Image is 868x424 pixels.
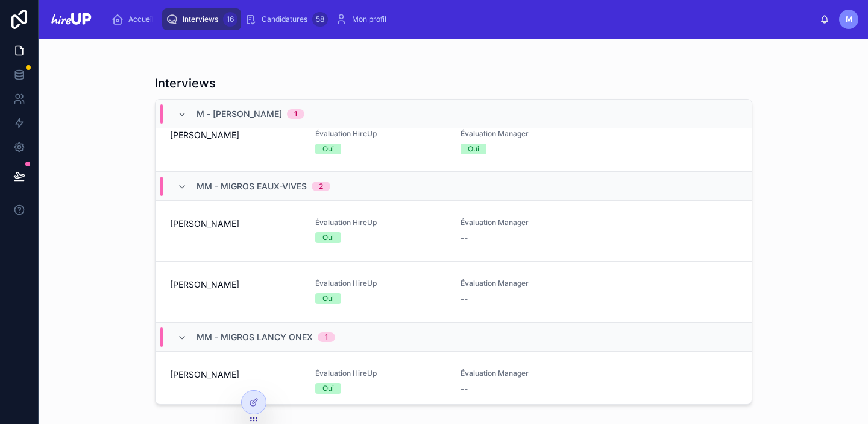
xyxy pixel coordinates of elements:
[48,10,93,29] img: App logo
[461,383,468,395] span: --
[156,262,752,323] a: [PERSON_NAME]Évaluation HireUpOuiÉvaluation Manager--
[156,352,752,413] a: [PERSON_NAME]Évaluation HireUpOuiÉvaluation Manager--
[846,14,852,24] span: M
[468,144,479,154] div: Oui
[325,332,328,342] div: 1
[156,201,752,262] a: [PERSON_NAME]Évaluation HireUpOuiÉvaluation Manager--
[262,14,307,24] span: Candidatures
[294,109,297,119] div: 1
[108,8,162,30] a: Accueil
[156,112,752,172] a: [PERSON_NAME]Évaluation HireUpOuiÉvaluation ManagerOui
[322,232,334,243] div: Oui
[461,293,468,305] span: --
[170,218,301,230] span: [PERSON_NAME]
[322,144,334,154] div: Oui
[319,182,323,191] div: 2
[332,8,395,30] a: Mon profil
[162,8,241,30] a: Interviews16
[241,8,332,30] a: Candidatures58
[315,129,446,139] span: Évaluation HireUp
[461,369,591,378] span: Évaluation Manager
[103,6,820,33] div: scrollable content
[170,129,301,141] span: [PERSON_NAME]
[197,108,282,120] span: M - [PERSON_NAME]
[322,293,334,304] div: Oui
[170,279,301,291] span: [PERSON_NAME]
[461,129,591,139] span: Évaluation Manager
[223,12,237,27] div: 16
[170,369,301,381] span: [PERSON_NAME]
[315,279,446,288] span: Évaluation HireUp
[128,14,154,24] span: Accueil
[461,232,468,244] span: --
[322,383,334,394] div: Oui
[315,369,446,378] span: Évaluation HireUp
[183,14,218,24] span: Interviews
[197,331,313,343] span: MM - Migros Lancy Onex
[461,279,591,288] span: Évaluation Manager
[461,218,591,227] span: Évaluation Manager
[155,75,216,92] h1: Interviews
[197,180,307,192] span: MM - Migros Eaux-Vives
[315,218,446,227] span: Évaluation HireUp
[312,12,328,27] div: 58
[352,14,386,24] span: Mon profil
